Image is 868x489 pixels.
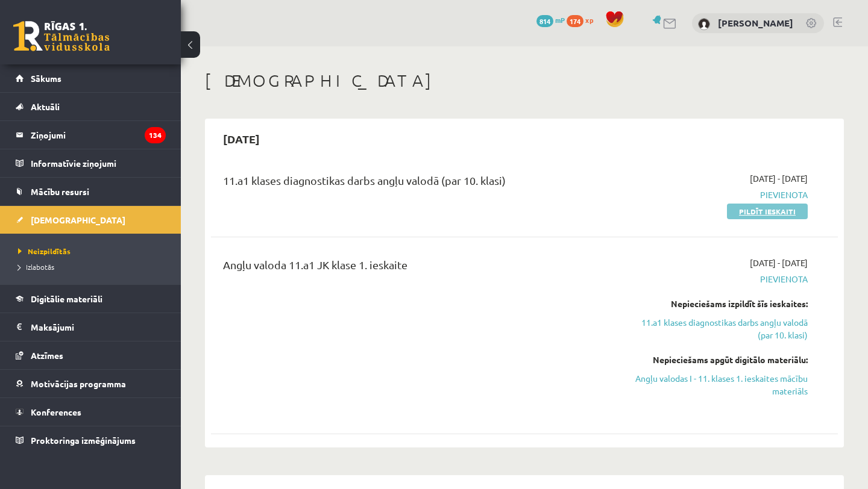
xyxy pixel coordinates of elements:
[205,70,844,91] h1: [DEMOGRAPHIC_DATA]
[16,206,166,234] a: [DEMOGRAPHIC_DATA]
[223,257,607,279] div: Angļu valoda 11.a1 JK klase 1. ieskaite
[13,21,110,51] a: Rīgas 1. Tālmācības vidusskola
[31,350,63,361] span: Atzīmes
[750,172,808,185] span: [DATE] - [DATE]
[31,214,125,225] span: [DEMOGRAPHIC_DATA]
[31,101,60,112] span: Aktuāli
[555,15,565,25] span: mP
[727,204,808,219] a: Pildīt ieskaiti
[718,17,793,29] a: [PERSON_NAME]
[16,93,166,120] a: Aktuāli
[18,246,71,256] span: Neizpildītās
[31,406,81,417] span: Konferences
[18,261,169,272] a: Izlabotās
[31,293,102,304] span: Digitālie materiāli
[18,262,54,272] span: Izlabotās
[31,186,89,197] span: Mācību resursi
[16,341,166,369] a: Atzīmes
[31,121,166,149] legend: Ziņojumi
[16,426,166,454] a: Proktoringa izmēģinājums
[16,149,166,177] a: Informatīvie ziņojumi
[16,64,166,92] a: Sākums
[31,149,166,177] legend: Informatīvie ziņojumi
[625,354,808,366] div: Nepieciešams apgūt digitālo materiālu:
[31,435,136,446] span: Proktoringa izmēģinājums
[536,15,565,25] a: 814 mP
[16,370,166,397] a: Motivācijas programma
[750,257,808,269] span: [DATE] - [DATE]
[145,127,166,143] i: 134
[625,372,808,397] a: Angļu valodas I - 11. klases 1. ieskaites mācību materiāls
[16,178,166,205] a: Mācību resursi
[567,15,583,27] span: 174
[223,172,607,195] div: 11.a1 klases diagnostikas darbs angļu valodā (par 10. klasi)
[31,313,166,341] legend: Maksājumi
[211,125,272,153] h2: [DATE]
[625,273,808,285] span: Pievienota
[31,73,61,84] span: Sākums
[16,313,166,341] a: Maksājumi
[625,188,808,201] span: Pievienota
[567,15,599,25] a: 174 xp
[16,398,166,426] a: Konferences
[585,15,593,25] span: xp
[16,121,166,149] a: Ziņojumi134
[698,18,710,30] img: Aleksandra Gviļova
[18,246,169,257] a: Neizpildītās
[31,378,126,389] span: Motivācijas programma
[625,297,808,310] div: Nepieciešams izpildīt šīs ieskaites:
[625,316,808,341] a: 11.a1 klases diagnostikas darbs angļu valodā (par 10. klasi)
[16,285,166,313] a: Digitālie materiāli
[536,15,553,27] span: 814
